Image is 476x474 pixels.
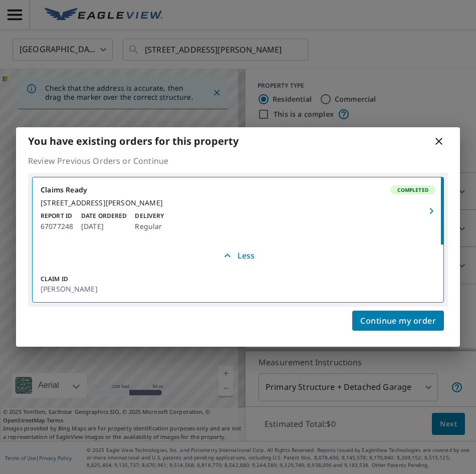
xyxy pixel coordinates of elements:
p: Claim ID [41,275,101,284]
div: [STREET_ADDRESS][PERSON_NAME] [41,198,435,207]
p: [PERSON_NAME] [41,284,101,294]
div: Claims Ready [41,185,435,194]
a: Claims ReadyCompleted[STREET_ADDRESS][PERSON_NAME]Report ID67077248Date Ordered[DATE]DeliveryRegular [33,177,443,245]
span: Continue my order [360,314,436,328]
button: Less [33,245,443,267]
button: Continue my order [352,311,444,331]
p: Delivery [135,211,164,220]
p: Regular [135,220,164,232]
p: Date Ordered [81,211,127,220]
p: Less [221,250,255,262]
p: 67077248 [41,220,73,232]
p: Report ID [41,211,73,220]
span: Completed [391,186,434,193]
p: Review Previous Orders or Continue [28,155,448,167]
b: You have existing orders for this property [28,134,239,148]
p: [DATE] [81,220,127,232]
